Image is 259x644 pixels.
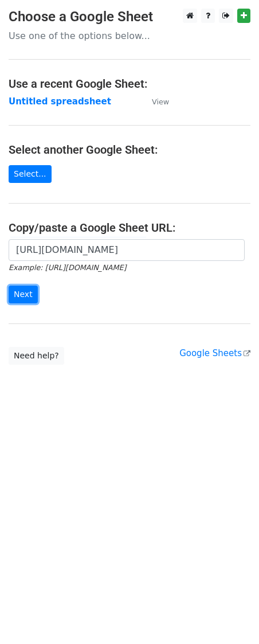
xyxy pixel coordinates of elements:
[9,77,250,91] h4: Use a recent Google Sheet:
[9,96,111,107] a: Untitled spreadsheet
[152,97,169,106] small: View
[140,96,169,107] a: View
[9,30,250,42] p: Use one of the options below...
[9,165,52,183] a: Select...
[202,589,259,644] iframe: Chat Widget
[9,9,250,25] h3: Choose a Google Sheet
[9,239,245,261] input: Paste your Google Sheet URL here
[9,286,38,303] input: Next
[9,143,250,157] h4: Select another Google Sheet:
[9,221,250,235] h4: Copy/paste a Google Sheet URL:
[9,263,126,272] small: Example: [URL][DOMAIN_NAME]
[179,348,250,358] a: Google Sheets
[9,347,64,365] a: Need help?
